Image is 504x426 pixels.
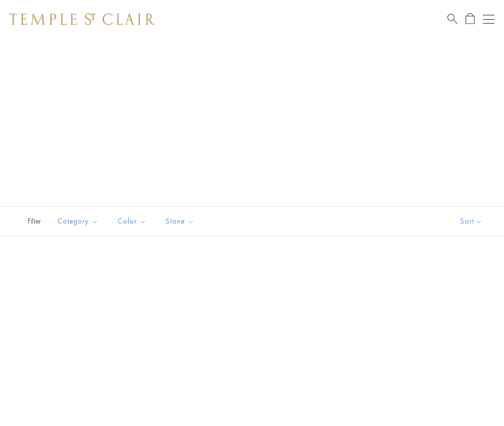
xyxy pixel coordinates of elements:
[10,13,155,25] img: Temple St. Clair
[466,13,475,25] a: Open Shopping Bag
[447,13,457,25] a: Search
[110,211,154,232] button: Color
[113,215,154,227] span: Color
[158,211,202,232] button: Stone
[439,207,504,236] button: Show sort by
[50,211,106,232] button: Category
[161,215,202,227] span: Stone
[53,215,106,227] span: Category
[483,13,494,25] button: Open navigation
